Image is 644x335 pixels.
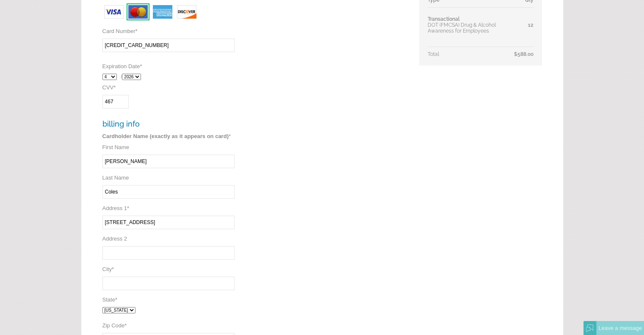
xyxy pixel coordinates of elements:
label: Card Number [102,28,138,34]
td: DOT (FMCSA) Drug & Alcohol Awareness for Employees [428,8,514,47]
label: City [102,266,114,272]
label: CVV [102,84,116,91]
img: card-mastercard.jpg [127,3,149,20]
img: card-discover.jpg [175,3,198,20]
img: Offline [586,324,594,332]
div: Leave a message [596,321,644,335]
label: State [102,296,117,303]
label: Address 1 [102,205,130,211]
label: Address 2 [102,235,127,242]
label: Expiration Date [102,63,142,69]
label: Last Name [102,174,129,181]
label: Zip Code [102,322,127,329]
img: card-visa.jpg [102,3,125,20]
td: 12 [514,8,533,47]
img: card-amex.jpg [151,3,174,20]
td: Total [428,47,514,58]
span: Transactional [428,16,460,22]
label: First Name [102,144,130,150]
span: $588.00 [514,51,533,57]
strong: Cardholder Name (exactly as it appears on card) [102,133,229,139]
div: / [102,69,407,84]
h3: billing info [102,119,407,128]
